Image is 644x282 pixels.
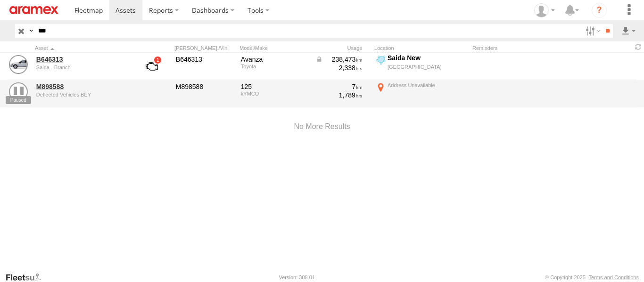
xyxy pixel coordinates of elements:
[134,55,169,78] a: View Asset with Fault/s
[36,92,128,97] div: undefined
[388,64,467,70] div: [GEOGRAPHIC_DATA]
[315,55,363,64] div: Data from Vehicle CANbus
[531,3,558,17] div: Mazen Siblini
[279,274,315,280] div: Version: 308.01
[374,45,469,51] div: Location
[239,45,310,51] div: Model/Make
[315,91,363,99] div: 1,789
[241,64,309,69] div: Toyota
[620,24,636,38] label: Export results as...
[241,55,309,64] div: Avanza
[36,55,128,64] a: B646313
[589,274,639,280] a: Terms and Conditions
[374,81,469,106] label: Click to View Current Location
[314,45,371,51] div: Usage
[315,64,363,72] div: 2,338
[36,82,128,91] a: M898588
[9,55,28,74] a: View Asset Details
[176,82,234,91] div: M898588
[174,45,236,51] div: [PERSON_NAME]./Vin
[315,82,363,91] div: 7
[9,82,28,101] a: View Asset Details
[5,273,49,282] a: Visit our Website
[545,274,639,280] div: © Copyright 2025 -
[176,55,234,64] div: B646313
[374,54,469,79] label: Click to View Current Location
[472,45,556,51] div: Reminders
[592,3,607,18] i: ?
[241,82,309,91] div: 125
[633,42,644,51] span: Refresh
[241,91,309,97] div: kYMCO
[35,45,129,51] div: Click to Sort
[9,6,58,14] img: aramex-logo.svg
[582,24,602,38] label: Search Filter Options
[27,24,35,38] label: Search Query
[388,54,467,62] div: Saida New
[36,64,128,70] div: undefined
